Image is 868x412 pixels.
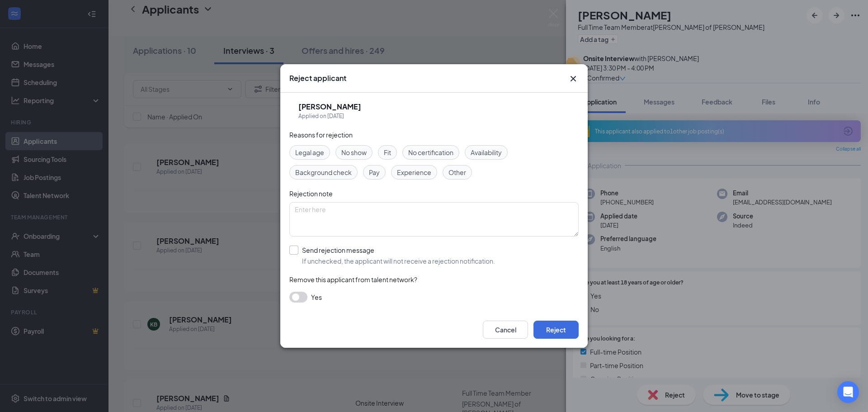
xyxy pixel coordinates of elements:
[295,167,352,177] span: Background check
[341,147,367,157] span: No show
[289,131,353,139] span: Reasons for rejection
[568,73,579,84] svg: Cross
[837,381,859,403] div: Open Intercom Messenger
[298,102,361,112] h5: [PERSON_NAME]
[448,167,466,177] span: Other
[384,147,391,157] span: Fit
[311,292,322,303] span: Yes
[289,189,333,198] span: Rejection note
[483,321,528,339] button: Cancel
[397,167,431,177] span: Experience
[533,321,579,339] button: Reject
[295,147,324,157] span: Legal age
[298,112,361,121] div: Applied on [DATE]
[289,73,346,83] h3: Reject applicant
[408,147,453,157] span: No certification
[369,167,380,177] span: Pay
[289,275,417,284] span: Remove this applicant from talent network?
[568,73,579,84] button: Close
[471,147,502,157] span: Availability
